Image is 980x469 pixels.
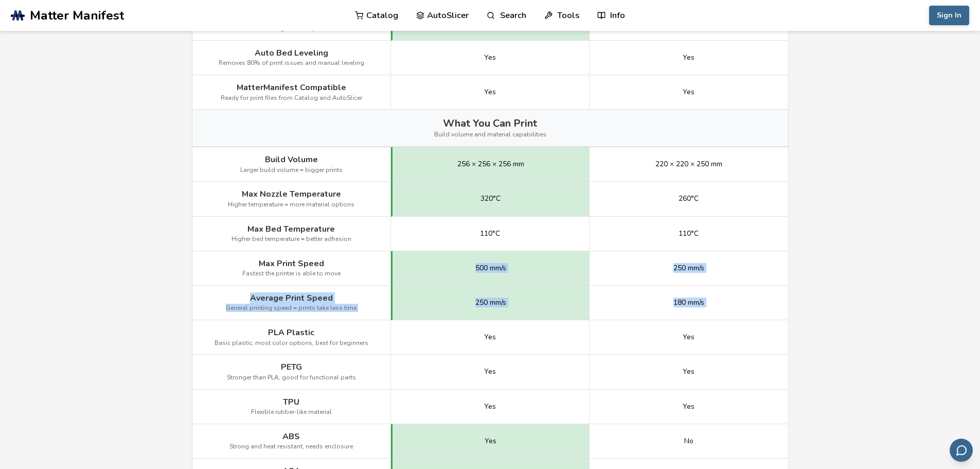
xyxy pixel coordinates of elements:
span: General printing speed = prints take less time [226,305,357,312]
span: 320°C [480,195,501,203]
span: Build Volume [265,155,318,164]
span: Yes [484,368,496,376]
span: Removes 80% of print issues and manual leveling [219,60,364,67]
span: Max Nozzle Temperature [242,189,341,199]
span: 220 × 220 × 250 mm [655,160,722,168]
span: What You Can Print [443,117,537,129]
span: Strong and heat resistant, needs enclosure [229,443,353,450]
span: Build volume and material capabilities [434,131,546,138]
span: 260°C [679,195,699,203]
span: Yes [683,368,694,376]
span: Yes [484,333,496,341]
span: Matter Manifest [30,8,124,23]
span: PETG [281,362,302,372]
span: Max Bed Temperature [247,224,335,234]
span: Yes [485,437,496,445]
span: PLA Plastic [268,328,314,337]
span: 500 mm/s [475,264,506,272]
span: Yes [683,333,694,341]
span: MatterManifest Compatible [237,83,346,92]
button: Sign In [929,6,969,25]
span: ABS [282,432,300,441]
span: Yes [484,54,496,62]
span: Ready for print files from Catalog and AutoSlicer [221,95,362,102]
span: Auto Bed Leveling [255,48,328,58]
span: Yes [683,403,694,411]
span: Yes [484,88,496,96]
span: Larger build volume = bigger prints [240,167,343,174]
span: 250 mm/s [673,264,704,272]
span: Fastest the printer is able to move [242,270,341,277]
span: Stronger than PLA, good for functional parts [227,374,356,381]
button: Send feedback via email [950,439,973,462]
span: 250 mm/s [475,299,506,307]
span: 110°C [480,230,500,238]
span: TPU [283,397,299,407]
span: Higher temperature = more material options [228,201,354,209]
span: Max Print Speed [259,259,324,268]
span: Basic plastic, most color options, best for beginners [215,340,368,347]
span: Yes [484,403,496,411]
span: Higher bed temperature = better adhesion [231,236,351,243]
span: No [684,437,693,445]
span: 110°C [679,230,699,238]
span: Flexible rubber-like material [251,409,332,416]
span: 256 × 256 × 256 mm [457,160,524,168]
span: Yes [683,88,694,96]
span: 180 mm/s [673,299,704,307]
span: Yes [683,54,694,62]
span: Average Print Speed [250,293,333,303]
